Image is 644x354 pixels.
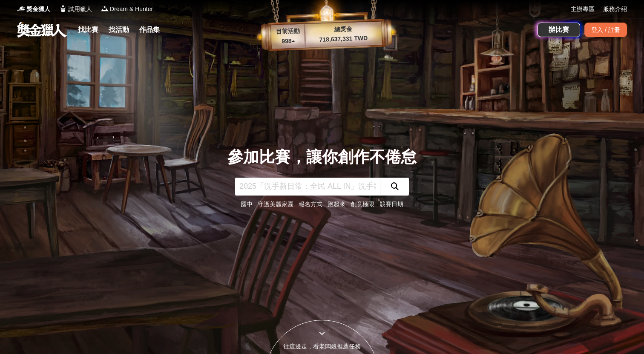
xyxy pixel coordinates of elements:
[603,5,627,14] a: 服務介紹
[26,5,50,14] span: 獎金獵人
[59,5,92,14] a: Logo試用獵人
[270,26,305,37] p: 目前活動
[305,33,382,45] p: 718,637,331 TWD
[351,201,374,207] a: 創意極限
[17,4,26,13] img: Logo
[271,36,305,46] p: 998 ▴
[299,201,322,207] a: 報名方式
[265,342,379,351] div: 往這邊走，看老闆娘推薦任務
[258,201,293,207] a: 守護美麗家園
[101,5,153,14] a: LogoDream & Hunter
[584,23,627,37] div: 登入 / 註冊
[68,5,92,14] span: 試用獵人
[305,23,382,35] p: 總獎金
[105,24,132,36] a: 找活動
[59,4,67,13] img: Logo
[227,145,417,169] div: 參加比賽，讓你創作不倦怠
[379,201,403,207] a: 競賽日期
[235,178,380,196] input: 2025「洗手新日常：全民 ALL IN」洗手歌全台徵選
[136,24,163,36] a: 作品集
[241,201,253,207] a: 國中
[101,4,109,13] img: Logo
[110,5,153,14] span: Dream & Hunter
[75,24,102,36] a: 找比賽
[538,23,580,37] a: 辦比賽
[17,5,50,14] a: Logo獎金獵人
[571,5,595,14] a: 主辦專區
[328,201,345,207] a: 跑起來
